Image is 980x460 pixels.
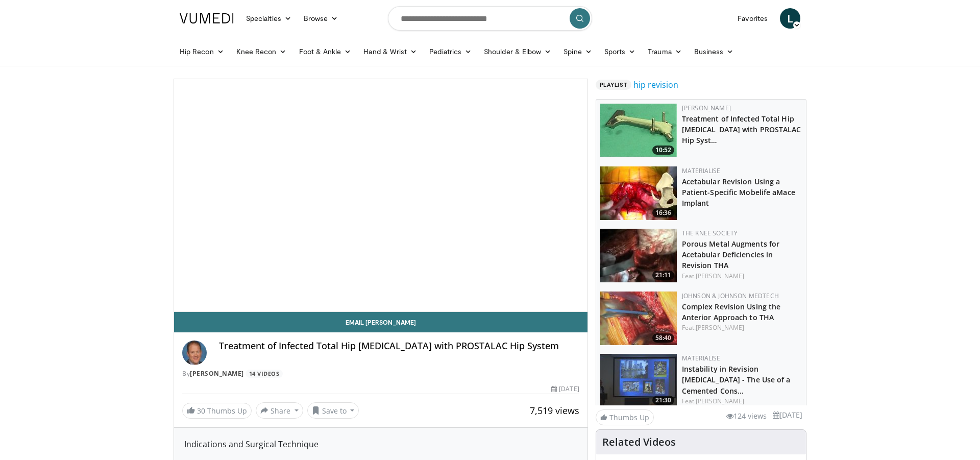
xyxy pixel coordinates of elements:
span: 16:36 [652,208,674,217]
li: [DATE] [773,409,802,421]
span: Playlist [596,80,631,90]
input: Search topics, interventions [388,6,592,31]
a: Johnson & Johnson MedTech [682,292,779,300]
video-js: Video Player [174,79,587,312]
a: [PERSON_NAME] [696,397,744,405]
button: Share [256,402,303,419]
a: The Knee Society [682,229,738,237]
a: Favorites [731,8,774,29]
a: Treatment of Infected Total Hip [MEDICAL_DATA] with PROSTALAC Hip Syst… [682,114,801,145]
a: L [780,8,800,29]
img: Avatar [182,341,207,365]
span: 21:30 [652,396,674,405]
a: [PERSON_NAME] [696,272,744,280]
a: Complex Revision Using the Anterior Approach to THA [682,302,781,322]
a: Porous Metal Augments for Acetabular Deficiencies in Revision THA [682,239,780,270]
a: Pediatrics [423,41,478,62]
a: Materialise [682,166,721,175]
a: Specialties [240,8,298,29]
span: 58:40 [652,333,674,343]
span: 10:52 [652,146,674,155]
img: MBerend_porous_metal_augments_3.png.150x105_q85_crop-smart_upscale.jpg [600,229,677,282]
a: Knee Recon [230,41,293,62]
a: 10:52 [600,104,677,157]
a: Business [688,41,740,62]
a: Materialise [682,354,721,362]
button: Save to [307,402,359,419]
a: 21:30 [600,354,677,407]
a: Browse [298,8,345,29]
a: 16:36 [600,166,677,220]
a: [PERSON_NAME] [682,104,731,112]
div: Indications and Surgical Technique [184,438,577,450]
a: Hand & Wrist [357,41,423,62]
a: [PERSON_NAME] [696,323,744,332]
a: Trauma [642,41,688,62]
span: 30 [197,406,205,416]
img: 1138359_3.png.150x105_q85_crop-smart_upscale.jpg [600,104,677,157]
img: VuMedi Logo [180,13,234,23]
img: 83185a65-20e3-4dd0-9216-bfd8a5420770.150x105_q85_crop-smart_upscale.jpg [600,354,677,407]
div: Feat. [682,272,802,281]
a: Spine [557,41,598,62]
a: Hip Recon [174,41,230,62]
a: Foot & Ankle [293,41,358,62]
a: hip revision [633,79,678,91]
a: Email [PERSON_NAME] [174,312,587,332]
a: 21:11 [600,229,677,282]
div: Feat. [682,397,802,406]
a: 30 Thumbs Up [182,403,252,419]
a: Sports [598,41,642,62]
a: [PERSON_NAME] [190,369,244,378]
li: 124 views [726,410,767,422]
span: 21:11 [652,271,674,280]
a: Acetabular Revision Using a Patient-Specific Mobelife aMace Implant [682,177,795,208]
a: 58:40 [600,292,677,345]
img: c39c901c-a3b1-4809-b59d-ab74daca2115.150x105_q85_crop-smart_upscale.jpg [600,166,677,220]
a: 14 Videos [246,370,283,378]
a: Shoulder & Elbow [478,41,557,62]
a: Instability in Revision [MEDICAL_DATA] - The Use of a Cemented Cons… [682,364,791,395]
a: Thumbs Up [596,409,654,425]
div: Feat. [682,323,802,332]
h4: Treatment of Infected Total Hip [MEDICAL_DATA] with PROSTALAC Hip System [219,341,579,352]
h4: Related Videos [602,436,676,448]
div: By [182,369,579,378]
div: [DATE] [551,384,579,394]
img: 90f5cf27-7625-4c07-8274-bae5424b6294.150x105_q85_crop-smart_upscale.jpg [600,292,677,345]
span: 7,519 views [530,404,579,417]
